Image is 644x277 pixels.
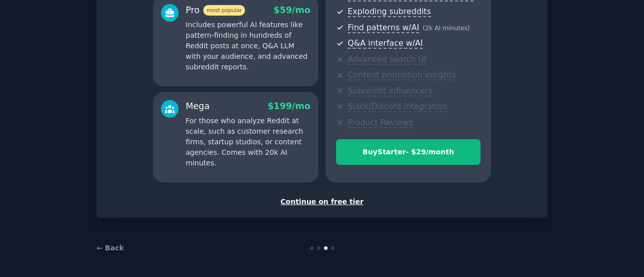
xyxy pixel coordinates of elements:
p: For those who analyze Reddit at scale, such as customer research firms, startup studios, or conte... [186,116,310,168]
div: Mega [186,100,210,113]
span: most popular [203,5,246,16]
span: $ 59 /mo [274,5,310,15]
div: Buy Starter - $ 29 /month [337,147,480,157]
a: ← Back [97,244,124,252]
p: Includes powerful AI features like pattern-finding in hundreds of Reddit posts at once, Q&A LLM w... [186,20,310,72]
div: Pro [186,4,245,17]
span: Product Reviews [348,118,413,128]
span: Content promotion insights [348,70,456,80]
span: Q&A interface w/AI [348,38,423,49]
span: Advanced search UI [348,54,426,65]
button: BuyStarter- $29/month [336,139,480,165]
span: Exploding subreddits [348,7,431,17]
span: Slack/Discord integration [348,102,447,112]
div: Continue on free tier [107,197,537,207]
span: ( 2k AI minutes ) [423,25,470,32]
span: $ 199 /mo [268,101,310,111]
span: Find patterns w/AI [348,23,419,33]
span: Subreddit influencers [348,86,432,97]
